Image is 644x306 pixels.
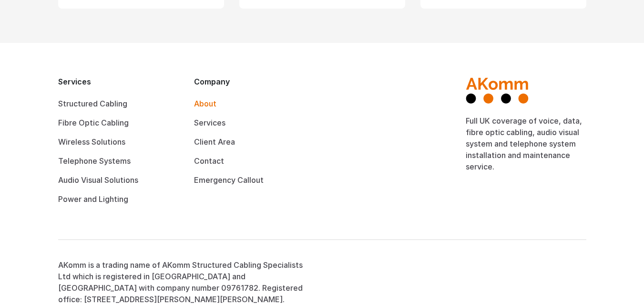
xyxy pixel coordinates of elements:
[194,156,224,166] a: Contact
[58,156,131,166] a: Telephone Systems
[466,115,586,172] p: Full UK coverage of voice, data, fibre optic cabling, audio visual system and telephone system in...
[194,99,216,108] a: About
[194,175,264,185] a: Emergency Callout
[194,118,225,127] a: Services
[194,137,235,147] a: Client Area
[58,99,127,108] a: Structured Cabling
[58,137,125,147] a: Wireless Solutions
[58,77,179,86] h2: Services
[194,77,315,86] h2: Company
[58,175,138,185] a: Audio Visual Solutions
[58,259,315,305] p: AKomm is a trading name of AKomm Structured Cabling Specialists Ltd which is registered in [GEOGR...
[466,77,529,104] img: AKomm
[58,118,129,127] a: Fibre Optic Cabling
[58,194,128,204] a: Power and Lighting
